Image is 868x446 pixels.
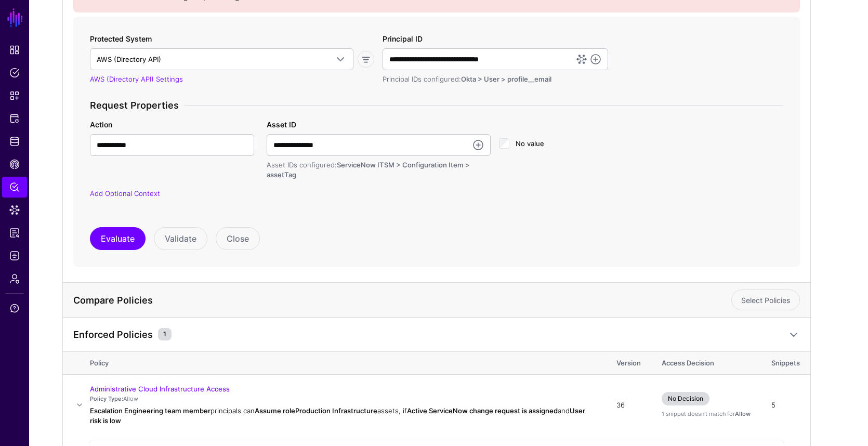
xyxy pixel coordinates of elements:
button: Evaluate [90,227,146,250]
th: Policy [90,352,606,375]
span: and [558,406,570,415]
span: Policy Lens [9,182,20,192]
span: CAEP Hub [9,159,20,169]
th: Snippets [761,352,810,375]
div: 1 snippet doesn't match for [662,410,751,418]
button: Close [216,227,260,250]
button: Validate [154,227,207,250]
span: Okta > User > profile__email [461,75,551,83]
a: Add Optional Context [90,189,160,198]
a: Protected Systems [2,108,27,129]
a: Policy Lens [2,177,27,198]
strong: Escalation Engineering team member [90,406,211,415]
p: Allow [90,395,596,403]
a: Logs [2,245,27,266]
span: Policies [9,68,20,78]
a: CAEP Hub [2,154,27,175]
span: Request Properties [90,100,184,111]
span: ServiceNow ITSM > Configuration Item > assetTag [267,161,470,179]
span: Logs [9,251,20,261]
a: Snippets [2,85,27,106]
span: principals can [211,406,255,415]
span: Data Lens [9,205,20,215]
span: No value [516,139,544,148]
span: Protected Systems [9,113,20,124]
span: Support [9,303,20,313]
div: Asset IDs configured: [267,160,491,180]
span: Dashboard [9,45,20,55]
a: Admin [2,268,27,289]
span: Snippets [9,90,20,101]
span: , if [399,406,407,415]
a: Administrative Cloud Infrastructure Access [90,385,230,393]
a: Policies [2,62,27,83]
label: Action [90,119,112,130]
span: Identity Data Fabric [9,136,20,147]
h4: Enforced Policies [73,329,153,340]
span: No Decision [662,392,709,405]
a: Data Lens [2,200,27,220]
strong: Allow [735,410,751,417]
a: Reports [2,222,27,243]
div: Principal IDs configured: [383,74,608,85]
span: Reports [9,228,20,238]
label: Protected System [90,33,152,44]
a: Dashboard [2,40,27,60]
a: AWS (Directory API) Settings [90,75,183,83]
h4: Compare Policies [73,295,723,306]
label: Principal ID [383,33,423,44]
span: Admin [9,273,20,284]
a: Select Policies [731,290,800,310]
small: 1 [158,328,172,340]
label: Asset ID [267,119,296,130]
strong: Policy Type: [90,395,123,402]
td: 5 [761,375,810,436]
a: Identity Data Fabric [2,131,27,152]
td: 36 [606,375,651,436]
a: SGNL [6,6,24,29]
span: assets [377,406,399,415]
strong: Production Infrastructure [295,406,377,415]
th: Access Decision [651,352,761,375]
strong: Active ServiceNow change request is assigned [407,406,558,415]
span: AWS (Directory API) [97,55,161,63]
strong: Assume role [255,406,295,415]
th: Version [606,352,651,375]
